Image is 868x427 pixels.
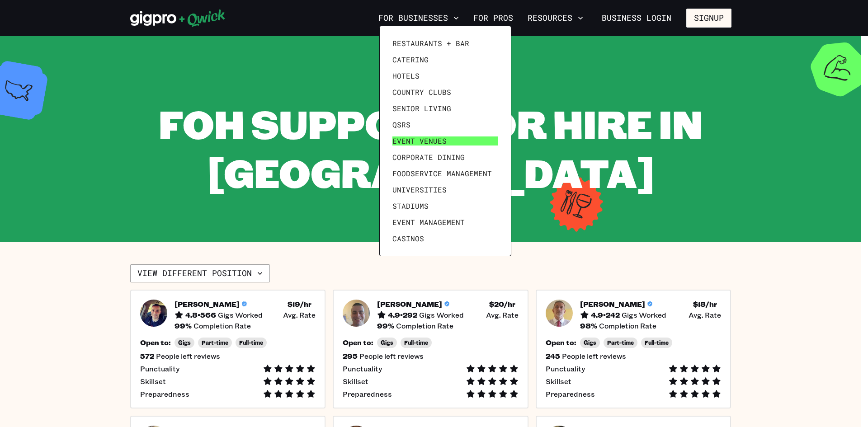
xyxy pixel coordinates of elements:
span: Foodservice Management [392,169,492,178]
span: Catering [392,55,429,64]
span: Country Clubs [392,88,451,97]
span: Event Management [392,218,465,227]
span: Hotels [392,71,420,80]
span: Senior Living [392,104,451,113]
span: Restaurants + Bar [392,39,469,48]
span: Universities [392,185,447,194]
span: Corporate Dining [392,153,465,162]
span: QSRs [392,120,410,129]
span: Casinos [392,234,424,243]
span: Event Venues [392,136,447,145]
span: Stadiums [392,202,429,211]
